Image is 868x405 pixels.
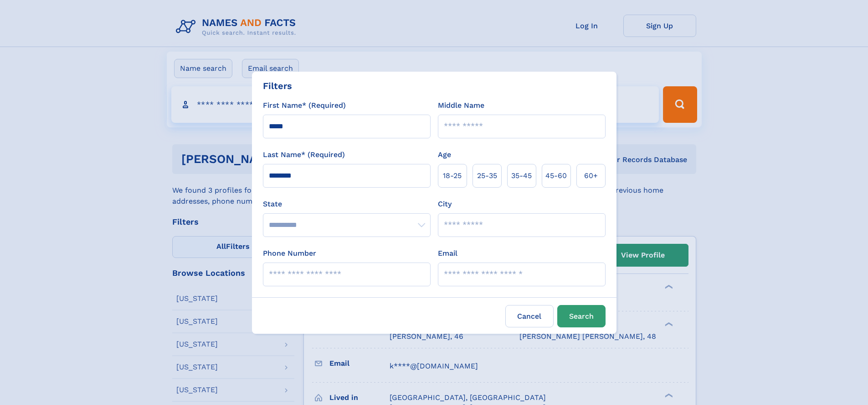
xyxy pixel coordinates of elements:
[443,170,462,181] span: 18‑25
[557,305,606,327] button: Search
[545,170,567,181] span: 45‑60
[263,149,345,160] label: Last Name* (Required)
[263,100,346,111] label: First Name* (Required)
[263,199,431,210] label: State
[438,149,451,160] label: Age
[438,248,457,259] label: Email
[584,170,598,181] span: 60+
[438,100,484,111] label: Middle Name
[511,170,532,181] span: 35‑45
[263,248,316,259] label: Phone Number
[505,305,554,327] label: Cancel
[438,199,452,210] label: City
[263,79,292,93] div: Filters
[477,170,497,181] span: 25‑35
